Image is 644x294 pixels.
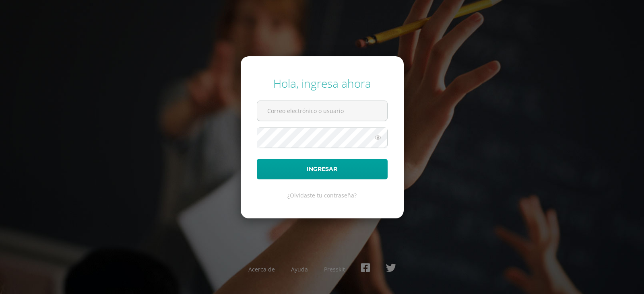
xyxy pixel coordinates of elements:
a: Presskit [324,265,345,273]
input: Correo electrónico o usuario [257,101,387,121]
button: Ingresar [257,159,388,179]
a: ¿Olvidaste tu contraseña? [287,191,357,199]
a: Acerca de [248,265,275,273]
div: Hola, ingresa ahora [257,76,388,91]
a: Ayuda [291,265,308,273]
